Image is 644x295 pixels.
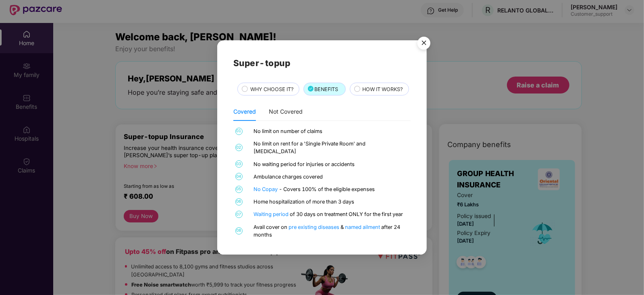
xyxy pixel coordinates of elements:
[345,224,381,230] a: named ailment
[235,211,243,218] span: 07
[413,33,434,54] button: Close
[235,128,243,135] span: 01
[253,198,409,206] div: Home hospitalization of more than 3 days
[253,223,409,239] div: Avail cover on & after 24 months
[253,211,290,217] a: Waiting period
[253,127,409,135] div: No limit on number of claims
[250,85,293,93] span: WHY CHOOSE IT?
[235,173,243,180] span: 04
[233,56,411,70] h2: Super-topup
[363,85,403,93] span: HOW IT WORKS?
[253,185,409,193] div: - Covers 100% of the eligible expenses
[235,227,243,235] span: 08
[235,198,243,206] span: 06
[253,173,409,181] div: Ambulance charges covered
[269,107,303,116] div: Not Covered
[235,186,243,193] span: 05
[235,160,243,168] span: 03
[413,33,435,56] img: svg+xml;base64,PHN2ZyB4bWxucz0iaHR0cDovL3d3dy53My5vcmcvMjAwMC9zdmciIHdpZHRoPSI1NiIgaGVpZ2h0PSI1Ni...
[289,224,341,230] a: pre existing diseases
[253,160,409,168] div: No waiting period for injuries or accidents
[253,140,409,155] div: No limit on rent for a 'Single Private Room' and [MEDICAL_DATA]
[233,107,256,116] div: Covered
[315,85,339,93] span: BENEFITS
[253,186,279,192] a: No Copay
[235,144,243,151] span: 02
[253,210,409,218] div: of 30 days on treatment ONLY for the first year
